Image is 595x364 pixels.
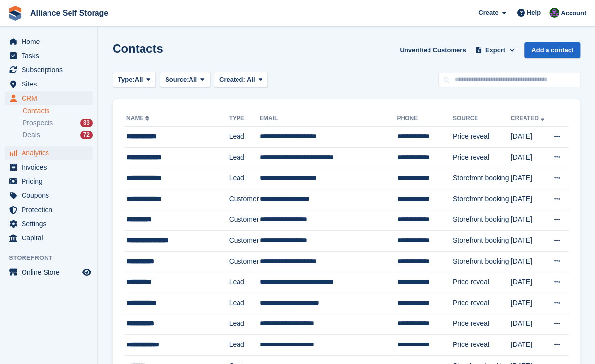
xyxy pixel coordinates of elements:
[135,75,143,85] span: All
[511,251,547,272] td: [DATE]
[22,189,80,202] span: Coupons
[478,8,498,18] span: Create
[511,115,547,122] a: Created
[5,77,93,91] a: menu
[511,293,547,314] td: [DATE]
[229,272,260,293] td: Lead
[453,272,511,293] td: Price reveal
[229,147,260,168] td: Lead
[229,168,260,189] td: Lead
[485,45,505,55] span: Export
[23,107,93,116] a: Contacts
[22,91,80,105] span: CRM
[22,231,80,245] span: Capital
[22,160,80,174] span: Invoices
[229,189,260,210] td: Customer
[474,42,517,58] button: Export
[549,8,559,18] img: Romilly Norton
[5,91,93,105] a: menu
[113,42,163,55] h1: Contacts
[5,63,93,77] a: menu
[22,77,80,91] span: Sites
[23,118,93,128] a: Prospects 33
[23,130,40,140] span: Deals
[511,335,547,356] td: [DATE]
[453,231,511,252] td: Storefront booking
[219,76,245,83] span: Created:
[80,131,93,139] div: 72
[511,272,547,293] td: [DATE]
[113,72,156,88] button: Type: All
[453,251,511,272] td: Storefront booking
[5,231,93,245] a: menu
[22,35,80,48] span: Home
[26,5,112,21] a: Alliance Self Storage
[396,42,470,58] a: Unverified Customers
[527,8,541,18] span: Help
[511,314,547,335] td: [DATE]
[453,210,511,231] td: Storefront booking
[229,251,260,272] td: Customer
[511,168,547,189] td: [DATE]
[81,266,93,278] a: Preview store
[5,160,93,174] a: menu
[5,35,93,48] a: menu
[453,127,511,148] td: Price reveal
[453,335,511,356] td: Price reveal
[165,75,189,85] span: Source:
[229,111,260,127] th: Type
[22,217,80,231] span: Settings
[453,189,511,210] td: Storefront booking
[22,63,80,77] span: Subscriptions
[126,115,151,122] a: Name
[229,210,260,231] td: Customer
[229,127,260,148] td: Lead
[22,265,80,279] span: Online Store
[511,210,547,231] td: [DATE]
[397,111,452,127] th: Phone
[453,111,511,127] th: Source
[5,203,93,216] a: menu
[214,72,268,88] button: Created: All
[5,189,93,202] a: menu
[511,231,547,252] td: [DATE]
[511,127,547,148] td: [DATE]
[453,147,511,168] td: Price reveal
[511,147,547,168] td: [DATE]
[229,231,260,252] td: Customer
[23,130,93,140] a: Deals 72
[260,111,397,127] th: Email
[80,119,93,127] div: 33
[5,174,93,188] a: menu
[5,146,93,160] a: menu
[22,203,80,216] span: Protection
[22,174,80,188] span: Pricing
[5,217,93,231] a: menu
[511,189,547,210] td: [DATE]
[118,75,135,85] span: Type:
[453,293,511,314] td: Price reveal
[9,253,97,263] span: Storefront
[247,76,255,83] span: All
[229,293,260,314] td: Lead
[524,42,580,58] a: Add a contact
[189,75,197,85] span: All
[229,335,260,356] td: Lead
[22,49,80,63] span: Tasks
[5,49,93,63] a: menu
[561,8,586,18] span: Account
[22,146,80,160] span: Analytics
[23,118,53,128] span: Prospects
[8,6,23,21] img: stora-icon-8386f47178a22dfd0bd8f6a31ec36ba5ce8667c1dd55bd0f319d3a0aa187defe.svg
[453,168,511,189] td: Storefront booking
[453,314,511,335] td: Price reveal
[229,314,260,335] td: Lead
[5,265,93,279] a: menu
[160,72,210,88] button: Source: All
